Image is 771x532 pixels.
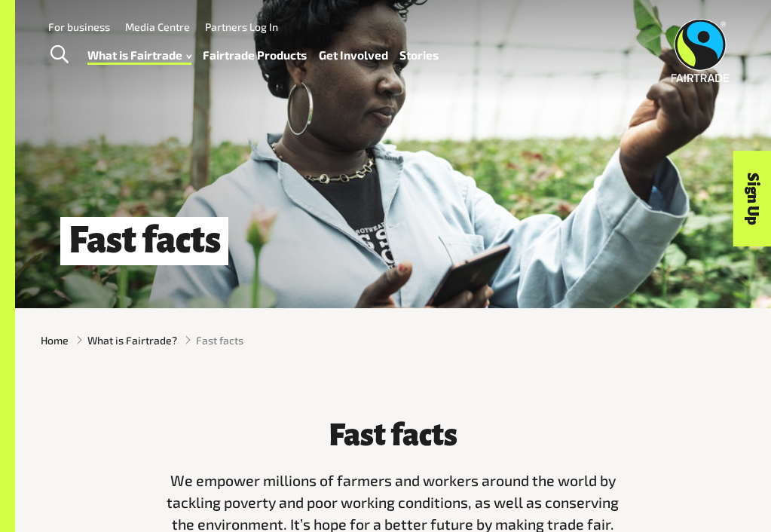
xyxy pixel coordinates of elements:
a: Media Centre [125,20,190,33]
a: Home [41,332,69,348]
h1: Fast facts [60,217,228,265]
a: For business [48,20,110,33]
a: What is Fairtrade [87,44,191,66]
img: Fairtrade Australia New Zealand logo [671,19,729,82]
a: Fairtrade Products [203,44,307,66]
a: Stories [399,44,439,66]
span: Fast facts [196,332,243,348]
a: Get Involved [319,44,388,66]
a: Partners Log In [205,20,278,33]
a: Toggle Search [41,36,78,74]
a: What is Fairtrade? [87,332,177,348]
h3: Fast facts [161,419,626,452]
